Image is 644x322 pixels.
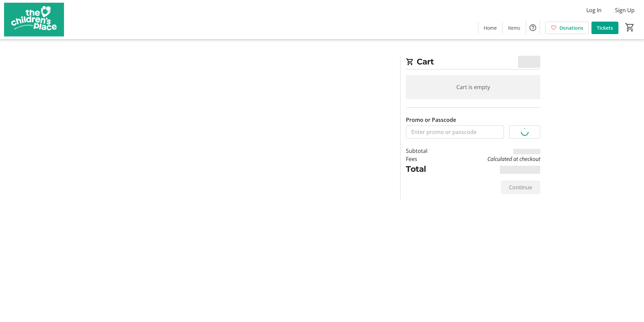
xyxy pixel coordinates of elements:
[478,22,502,34] a: Home
[610,5,640,16] button: Sign Up
[484,24,497,31] span: Home
[518,56,541,68] span: $0.00
[406,155,445,163] td: Fees
[406,56,540,70] h2: Cart
[586,6,602,14] span: Log In
[406,125,504,139] input: Enter promo or passcode
[508,24,520,31] span: Items
[445,155,540,163] td: Calculated at checkout
[406,75,540,99] div: Cart is empty
[503,22,526,34] a: Items
[406,116,456,124] label: Promo or Passcode
[615,6,635,14] span: Sign Up
[4,3,64,36] img: The Children's Place's Logo
[624,21,636,33] button: Cart
[581,5,607,16] button: Log In
[406,163,445,175] td: Total
[406,147,445,155] td: Subtotal
[591,22,618,34] a: Tickets
[597,24,613,31] span: Tickets
[559,24,583,31] span: Donations
[545,22,589,34] a: Donations
[526,21,540,34] button: Help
